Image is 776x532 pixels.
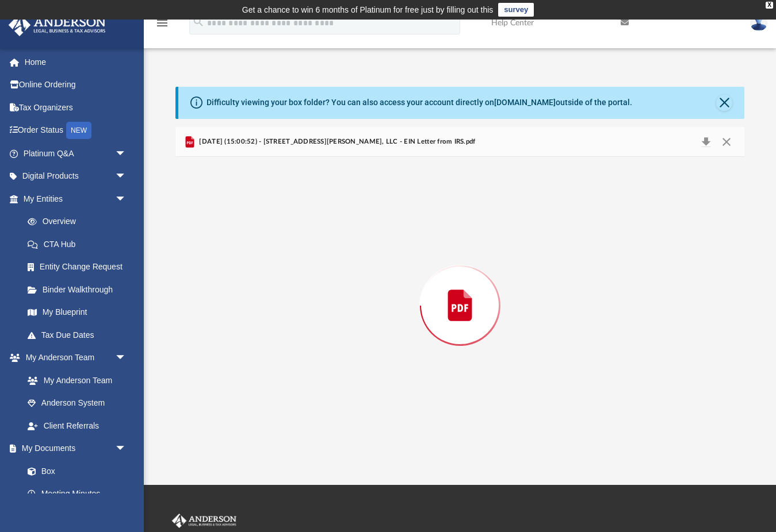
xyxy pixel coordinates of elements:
a: Tax Due Dates [16,323,144,346]
span: arrow_drop_down [115,437,138,461]
a: Overview [16,210,144,233]
a: Box [16,460,132,483]
a: Entity Change Request [16,256,144,279]
span: [DATE] (15:00:52) - [STREET_ADDRESS][PERSON_NAME], LLC - EIN Letter from IRS.pdf [197,137,475,147]
div: NEW [66,122,91,139]
img: Anderson Advisors Platinum Portal [5,14,109,36]
div: close [766,2,773,9]
i: search [192,16,205,28]
a: Tax Organizers [8,96,144,119]
a: Home [8,51,144,74]
div: Difficulty viewing your box folder? You can also access your account directly on outside of the p... [207,97,632,109]
a: Binder Walkthrough [16,278,144,301]
a: My Entitiesarrow_drop_down [8,187,144,210]
img: User Pic [750,14,767,31]
a: survey [498,3,534,17]
a: Client Referrals [16,414,138,437]
a: menu [155,22,169,30]
a: Meeting Minutes [16,483,138,506]
div: Get a chance to win 6 months of Platinum for free just by filling out this [242,3,494,17]
a: CTA Hub [16,233,144,256]
a: My Anderson Teamarrow_drop_down [8,346,138,369]
div: Preview [175,127,744,454]
button: Close [716,134,737,150]
a: My Documentsarrow_drop_down [8,437,138,460]
span: arrow_drop_down [115,187,138,211]
a: My Blueprint [16,301,138,324]
a: Digital Productsarrow_drop_down [8,165,144,188]
span: arrow_drop_down [115,142,138,165]
a: Order StatusNEW [8,119,144,142]
span: arrow_drop_down [115,165,138,188]
span: arrow_drop_down [115,346,138,370]
i: menu [155,16,169,30]
a: Online Ordering [8,74,144,97]
img: Anderson Advisors Platinum Portal [170,514,239,529]
a: Anderson System [16,392,138,415]
a: Platinum Q&Aarrow_drop_down [8,142,144,165]
button: Close [716,95,732,111]
a: My Anderson Team [16,369,132,392]
a: [DOMAIN_NAME] [494,98,556,107]
button: Download [695,134,716,150]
